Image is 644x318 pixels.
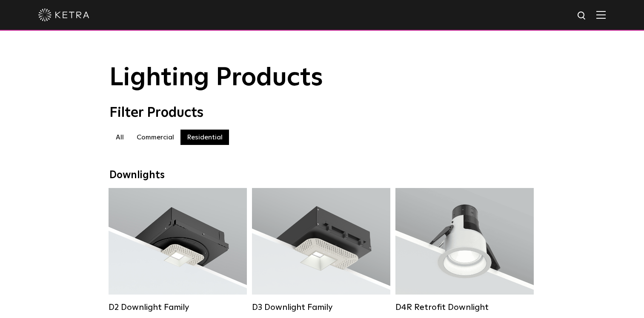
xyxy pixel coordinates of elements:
[130,130,180,145] label: Commercial
[395,302,534,312] div: D4R Retrofit Downlight
[180,130,229,145] label: Residential
[109,130,130,145] label: All
[109,105,535,121] div: Filter Products
[38,9,89,21] img: ketra-logo-2019-white
[596,11,606,19] img: Hamburger%20Nav.svg
[252,188,390,316] a: D3 Downlight Family Lumen Output:700 / 900 / 1100Colors:White / Black / Silver / Bronze / Paintab...
[109,188,247,316] a: D2 Downlight Family Lumen Output:1200Colors:White / Black / Gloss Black / Silver / Bronze / Silve...
[252,302,390,312] div: D3 Downlight Family
[109,302,247,312] div: D2 Downlight Family
[577,11,587,21] img: search icon
[395,188,534,316] a: D4R Retrofit Downlight Lumen Output:800Colors:White / BlackBeam Angles:15° / 25° / 40° / 60°Watta...
[109,65,323,91] span: Lighting Products
[109,169,535,182] div: Downlights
